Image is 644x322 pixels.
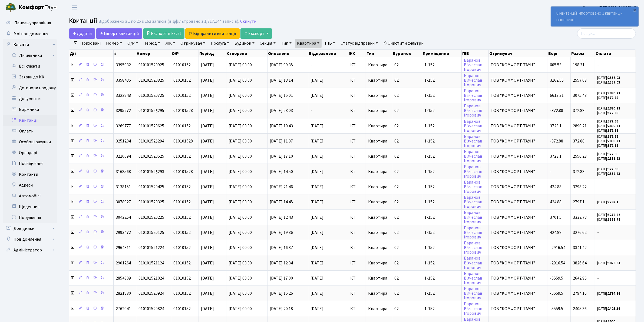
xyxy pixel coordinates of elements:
a: БарановВ'ячеславІгорович [464,103,482,118]
small: [DATE]: [597,143,618,148]
span: 01010152 [173,92,191,98]
a: Секція [258,39,278,48]
span: [DATE] [201,77,214,83]
small: [DATE]: [597,95,618,100]
a: О/Р [125,39,140,48]
span: 3723.1 [550,153,562,159]
a: Посвідчення [3,158,57,169]
small: [DATE]: [597,128,618,133]
span: 010101520925 [138,62,164,68]
span: Квартира [368,184,387,190]
a: БарановВ'ячеславІгорович [464,149,482,164]
a: Очистити фільтри [381,39,426,48]
a: Послуга [209,39,231,48]
small: [DATE]: [597,75,620,80]
small: [DATE]: [597,156,620,161]
a: Експорт в Excel [143,28,184,39]
span: КТ [350,215,364,220]
a: Довідники [3,223,57,234]
span: Мої повідомлення [14,31,48,37]
span: 1-152 [424,230,459,235]
span: 2993472 [116,230,131,235]
div: 0 квитанцій імпортовано 1 квитанцій оновлено [551,7,638,26]
button: Переключити навігацію [68,3,81,12]
span: [DATE] [201,153,214,159]
span: 02 [394,184,399,190]
span: 010101528 [173,169,193,175]
span: 01010152$295 [138,108,164,114]
a: Тип [279,39,294,48]
span: [DATE] 00:00 [229,77,252,83]
small: [DATE]: [597,213,620,217]
a: Скинути [240,19,256,24]
span: 424.88 [550,199,562,205]
span: 3138151 [116,184,131,190]
span: [DATE] 00:00 [229,92,252,98]
span: 02 [394,214,399,220]
span: [DATE] [311,185,346,189]
a: Квартира [295,39,322,48]
a: Повідомлення [3,234,57,245]
a: Номер [104,39,124,48]
span: [DATE] [201,92,214,98]
span: 010101528 [173,108,193,114]
b: 2890.21 [608,139,620,144]
span: 3078927 [116,199,131,205]
small: [DATE]: [597,139,620,144]
span: 02 [394,108,399,114]
span: [DATE] [201,184,214,190]
span: 02 [394,169,399,175]
div: × [632,7,638,13]
span: ТОВ "КОМФОРТ-ТАУН" [491,200,546,204]
span: 02 [394,92,399,98]
span: [DATE] [311,200,346,204]
span: 3075.43 [573,92,587,98]
span: [DATE] 00:00 [229,230,252,235]
span: [DATE] [201,230,214,235]
input: Пошук... [577,28,636,39]
span: Квартира [368,108,387,114]
span: 02 [394,77,399,83]
span: 1-152 [424,108,459,113]
span: [DATE] [311,139,346,143]
b: Корчун [PERSON_NAME]. С. [583,5,638,11]
a: Клієнти [3,39,57,50]
span: Квартира [368,123,387,129]
span: -372.88 [550,138,563,144]
span: Квартира [368,62,387,68]
th: Період [199,50,226,57]
span: 2890.21 [573,123,587,129]
a: БарановВ'ячеславІгорович [464,301,482,316]
span: [DATE] [201,123,214,129]
span: - [597,230,633,235]
a: БарановВ'ячеславІгорович [464,73,482,88]
a: Щоденник [3,201,57,212]
b: 2556.23 [608,156,620,161]
b: 2890.21 [608,124,620,128]
span: 1-152 [424,124,459,128]
a: БарановВ'ячеславІгорович [464,194,482,210]
span: [DATE] 00:00 [229,138,252,144]
a: БарановВ'ячеславІгорович [464,57,482,72]
span: [DATE] 11:37 [270,138,293,144]
span: 372.88 [573,108,584,114]
b: 372.88 [608,143,618,148]
a: Квитанції [3,115,57,126]
small: [DATE]: [597,124,620,128]
span: 3168568 [116,169,131,175]
span: 1-152 [424,185,459,189]
a: Адміністратор [3,245,57,255]
span: Квартира [368,199,387,205]
span: 372.88 [573,138,584,144]
span: [DATE] 23:03 [270,108,293,114]
span: 010101520625 [138,123,164,129]
span: [DATE] 00:00 [229,169,252,175]
small: [DATE]: [597,217,620,222]
span: 010101520125 [138,230,164,235]
span: [DATE] 00:00 [229,153,252,159]
span: 424.88 [550,184,562,190]
span: КТ [350,154,364,158]
span: 010101520325 [138,199,164,205]
span: 01010152 [173,184,191,190]
span: 02 [394,153,399,159]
